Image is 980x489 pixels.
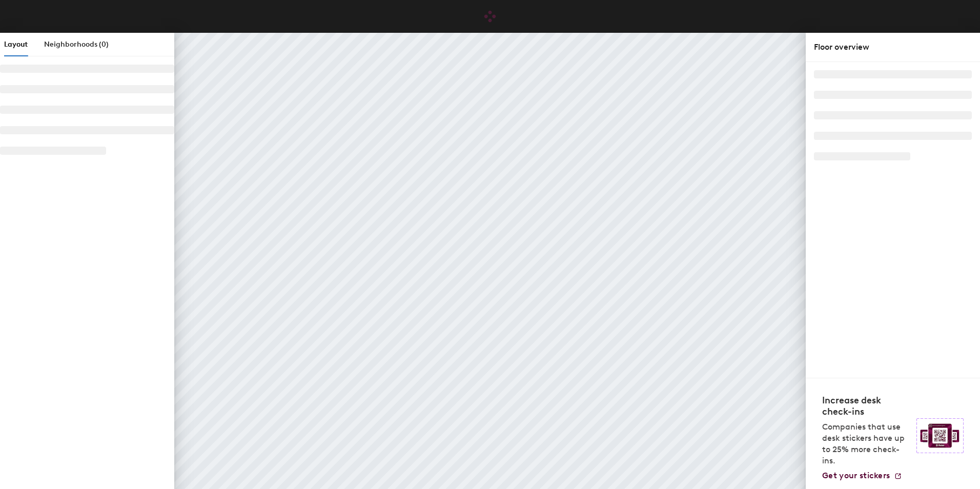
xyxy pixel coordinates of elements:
p: Companies that use desk stickers have up to 25% more check-ins. [822,421,910,466]
img: Sticker logo [916,418,964,453]
span: Get your stickers [822,471,890,480]
div: Floor overview [814,41,972,53]
h4: Increase desk check-ins [822,395,910,417]
a: Get your stickers [822,471,902,481]
span: Neighborhoods (0) [44,40,109,49]
span: Layout [4,40,28,49]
